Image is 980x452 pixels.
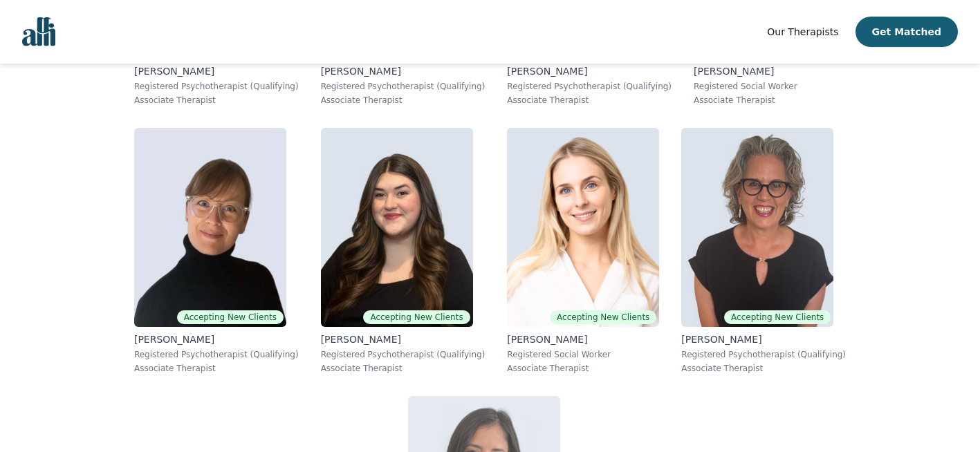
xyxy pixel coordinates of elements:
[681,349,846,360] p: Registered Psychotherapist (Qualifying)
[363,310,470,324] span: Accepting New Clients
[681,332,846,346] p: [PERSON_NAME]
[134,81,299,92] p: Registered Psychotherapist (Qualifying)
[134,349,299,360] p: Registered Psychotherapist (Qualifying)
[321,64,486,78] p: [PERSON_NAME]
[694,81,846,92] p: Registered Social Worker
[134,363,299,374] p: Associate Therapist
[550,310,656,324] span: Accepting New Clients
[670,117,857,385] a: Susan_AlbaumAccepting New Clients[PERSON_NAME]Registered Psychotherapist (Qualifying)Associate Th...
[767,23,838,40] a: Our Therapists
[134,332,299,346] p: [PERSON_NAME]
[507,363,659,374] p: Associate Therapist
[507,128,659,327] img: Danielle_Djelic
[767,26,838,37] span: Our Therapists
[134,95,299,106] p: Associate Therapist
[681,128,833,327] img: Susan_Albaum
[321,128,473,327] img: Olivia_Snow
[321,95,486,106] p: Associate Therapist
[507,349,659,360] p: Registered Social Worker
[134,128,286,327] img: Angela_Earl
[22,17,55,46] img: alli logo
[724,310,831,324] span: Accepting New Clients
[321,81,486,92] p: Registered Psychotherapist (Qualifying)
[496,117,670,385] a: Danielle_DjelicAccepting New Clients[PERSON_NAME]Registered Social WorkerAssociate Therapist
[694,64,846,78] p: [PERSON_NAME]
[134,64,299,78] p: [PERSON_NAME]
[507,332,659,346] p: [PERSON_NAME]
[681,363,846,374] p: Associate Therapist
[507,95,672,106] p: Associate Therapist
[856,17,958,47] button: Get Matched
[310,117,497,385] a: Olivia_SnowAccepting New Clients[PERSON_NAME]Registered Psychotherapist (Qualifying)Associate The...
[507,81,672,92] p: Registered Psychotherapist (Qualifying)
[321,349,486,360] p: Registered Psychotherapist (Qualifying)
[123,117,310,385] a: Angela_EarlAccepting New Clients[PERSON_NAME]Registered Psychotherapist (Qualifying)Associate The...
[321,363,486,374] p: Associate Therapist
[321,332,486,346] p: [PERSON_NAME]
[507,64,672,78] p: [PERSON_NAME]
[694,95,846,106] p: Associate Therapist
[177,310,284,324] span: Accepting New Clients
